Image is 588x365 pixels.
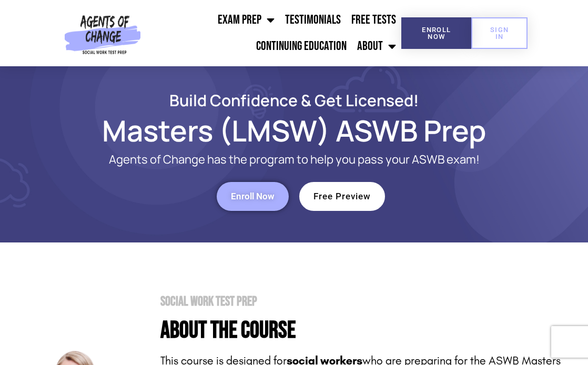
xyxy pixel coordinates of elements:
[68,153,520,166] p: Agents of Change has the program to help you pass your ASWB exam!
[280,7,346,33] a: Testimonials
[231,192,275,201] span: Enroll Now
[212,7,280,33] a: Exam Prep
[251,33,352,59] a: Continuing Education
[217,182,289,211] a: Enroll Now
[401,17,471,49] a: Enroll Now
[418,26,454,40] span: Enroll Now
[299,182,385,211] a: Free Preview
[26,93,562,108] h2: Build Confidence & Get Licensed!
[352,33,401,59] a: About
[488,26,511,40] span: SIGN IN
[313,192,371,201] span: Free Preview
[471,17,528,49] a: SIGN IN
[145,7,401,59] nav: Menu
[26,118,562,143] h1: Masters (LMSW) ASWB Prep
[346,7,401,33] a: Free Tests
